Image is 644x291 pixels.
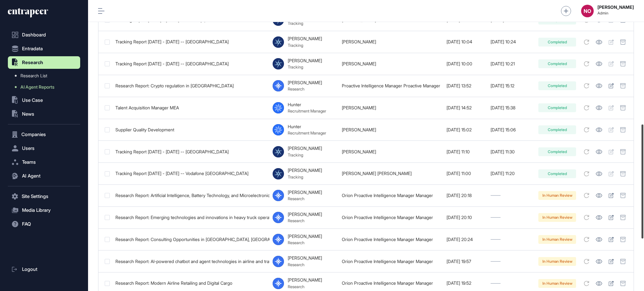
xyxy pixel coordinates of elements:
div: [DATE] 11:10 [447,149,484,154]
span: Use Case [22,98,43,103]
div: Research Report: Modern Airline Retailing and Digital Cargo [115,281,266,286]
a: [PERSON_NAME] [342,17,376,23]
span: Research [22,60,43,65]
div: [DATE] 15:02 [447,127,484,132]
span: Media Library [22,208,51,213]
div: Completed [538,103,576,112]
div: Tracking [288,174,322,179]
div: Research Report: AI-powered chatbot and agent technologies in airline and travel technology sectors [115,259,266,264]
div: [PERSON_NAME] [288,36,322,41]
div: [PERSON_NAME] [288,80,322,85]
div: [DATE] 20:10 [447,215,484,220]
div: Tracking Report [DATE] - [DATE] -- [GEOGRAPHIC_DATA] [115,39,266,44]
div: [DATE] 15:12 [491,83,532,88]
button: Media Library [8,204,80,217]
div: [DATE] 11:20 [491,171,532,176]
a: Research List [11,70,80,81]
div: Tracking Report [DATE] - [DATE] -- [GEOGRAPHIC_DATA] [115,149,266,154]
a: [PERSON_NAME] [342,105,376,110]
div: [PERSON_NAME] [288,58,322,63]
div: Supplier Quality Development [115,127,266,132]
div: Completed [538,81,576,90]
strong: [PERSON_NAME] [597,5,634,10]
div: [DATE] 10:00 [447,61,484,66]
a: Orion Proactive Intelligence Manager Manager [342,237,433,242]
div: Tracking Report [DATE] - [DATE] -- [GEOGRAPHIC_DATA] [115,61,266,66]
button: FAQ [8,218,80,230]
button: Entradata [8,42,80,55]
div: Tracking Report [DATE] - [DATE] -- Vodafone [GEOGRAPHIC_DATA] [115,171,266,176]
div: [PERSON_NAME] [288,190,322,195]
a: Orion Proactive Intelligence Manager Manager [342,280,433,286]
div: Tracking [288,21,322,26]
span: Site Settings [22,194,48,199]
span: Admin [597,11,634,15]
div: In Human Review [538,257,576,266]
div: In Human Review [538,191,576,200]
a: [PERSON_NAME] [342,61,376,66]
a: [PERSON_NAME] [PERSON_NAME] [342,171,412,176]
div: [DATE] 10:04 [447,39,484,44]
span: Users [22,146,35,151]
div: [DATE] 11:30 [491,149,532,154]
a: [PERSON_NAME] [342,149,376,154]
div: Research Report: Consulting Opportunities in [GEOGRAPHIC_DATA], [GEOGRAPHIC_DATA], and GCC [115,237,266,242]
div: In Human Review [538,279,576,288]
div: Research Report: Crypto regulation in [GEOGRAPHIC_DATA] [115,83,266,88]
div: Hunter [288,124,326,129]
button: AI Agent [8,170,80,182]
div: Research [288,218,322,223]
button: Users [8,142,80,155]
span: News [22,112,34,117]
div: [PERSON_NAME] [288,168,322,173]
div: In Human Review [538,235,576,244]
div: Hunter [288,102,326,107]
span: Logout [22,267,37,272]
div: [DATE] 10:24 [491,39,532,44]
div: Research [288,262,322,267]
div: [DATE] 19:57 [447,259,484,264]
div: Recruitment Manager [288,108,326,113]
div: Completed [538,125,576,134]
button: Site Settings [8,190,80,203]
div: Recruitment Manager [288,130,326,135]
div: [PERSON_NAME] [288,146,322,151]
a: Orion Proactive Intelligence Manager Manager [342,193,433,198]
a: Logout [8,263,80,276]
span: FAQ [22,222,31,227]
button: Companies [8,128,80,141]
div: [DATE] 20:24 [447,237,484,242]
a: Orion Proactive Intelligence Manager Manager [342,259,433,264]
span: Research List [20,73,47,78]
div: Completed [538,38,576,47]
a: Dashboard [8,29,80,41]
div: Tracking [288,64,322,69]
a: Orion Proactive Intelligence Manager Manager [342,215,433,220]
div: [DATE] 15:38 [491,105,532,110]
button: Use Case [8,94,80,107]
div: [DATE] 10:21 [491,61,532,66]
div: [PERSON_NAME] [288,212,322,217]
div: [DATE] 20:18 [447,193,484,198]
span: Teams [22,160,36,165]
span: Companies [21,132,46,137]
button: News [8,108,80,120]
span: AI Agent Reports [20,85,54,90]
a: [PERSON_NAME] [342,127,376,132]
div: [PERSON_NAME] [288,234,322,239]
div: Research [288,284,322,289]
div: [DATE] 11:00 [447,171,484,176]
div: Research Report: Emerging technologies and innovations in heavy truck operations for mining and c... [115,215,266,220]
span: Entradata [22,46,43,51]
div: Tracking [288,43,322,48]
div: [DATE] 14:52 [447,105,484,110]
div: [DATE] 13:52 [447,83,484,88]
a: [PERSON_NAME] [342,39,376,44]
div: Completed [538,169,576,178]
button: NO [581,5,594,17]
a: Proactive Intelligence Manager Proactive Manager [342,83,440,88]
div: Talent Acquisition Manager MEA [115,105,266,110]
a: AI Agent Reports [11,81,80,93]
div: Research [288,86,322,91]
